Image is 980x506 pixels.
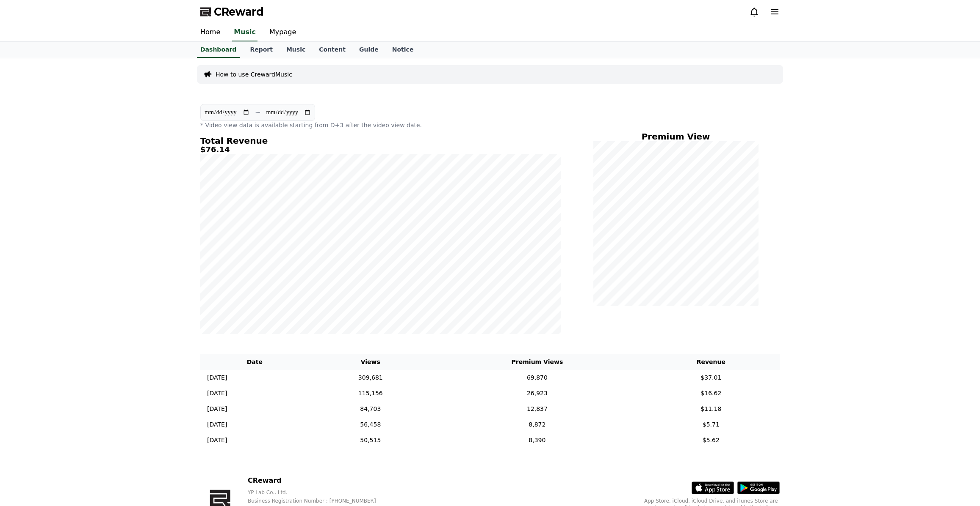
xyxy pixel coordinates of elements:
td: 84,703 [309,401,432,417]
td: 309,681 [309,370,432,386]
p: [DATE] [207,405,227,413]
td: $11.18 [642,401,780,417]
td: $37.01 [642,370,780,386]
h4: Premium View [592,132,759,141]
td: 50,515 [309,432,432,448]
p: [DATE] [207,389,227,398]
td: 8,390 [432,432,642,448]
a: Content [312,42,352,58]
p: ~ [255,107,260,118]
td: $5.71 [642,417,780,432]
p: [DATE] [207,420,227,429]
td: $16.62 [642,386,780,401]
a: Guide [352,42,385,58]
a: CReward [200,5,264,19]
td: $5.62 [642,432,780,448]
p: [DATE] [207,373,227,382]
th: Premium Views [432,354,642,370]
p: * Video view data is available starting from D+3 after the video view date. [200,121,561,129]
a: Report [243,42,280,58]
a: Music [280,42,312,58]
th: Date [200,354,309,370]
td: 56,458 [309,417,432,432]
p: CReward [248,476,390,486]
th: Views [309,354,432,370]
th: Revenue [642,354,780,370]
a: How to use CrewardMusic [216,70,292,79]
a: Home [194,24,227,41]
td: 26,923 [432,386,642,401]
a: Dashboard [197,42,240,58]
p: YP Lab Co., Ltd. [248,489,390,496]
p: Business Registration Number : [PHONE_NUMBER] [248,498,390,504]
h4: Total Revenue [200,136,561,145]
a: Notice [385,42,421,58]
td: 115,156 [309,386,432,401]
td: 69,870 [432,370,642,386]
a: Music [232,24,257,41]
span: CReward [214,5,264,19]
td: 8,872 [432,417,642,432]
a: Mypage [263,24,303,41]
h5: $76.14 [200,145,561,154]
td: 12,837 [432,401,642,417]
p: [DATE] [207,436,227,445]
